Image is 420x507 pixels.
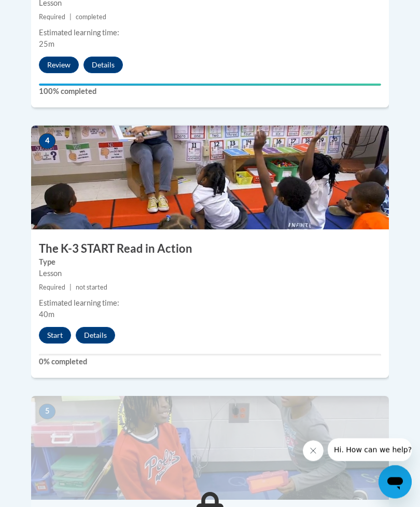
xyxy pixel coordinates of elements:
div: Estimated learning time: [39,28,381,39]
label: Type [39,257,381,268]
iframe: Message from company [328,439,412,461]
button: Review [39,57,79,74]
div: Estimated learning time: [39,298,381,309]
span: 40m [39,310,54,319]
iframe: Close message [303,441,324,461]
img: Course Image [31,126,389,230]
span: not started [76,284,107,292]
span: 4 [39,134,55,149]
span: | [69,13,72,21]
label: 0% completed [39,357,381,368]
span: Required [39,284,65,292]
label: 100% completed [39,86,381,98]
button: Details [83,57,123,74]
img: Course Image [31,396,389,500]
button: Details [76,327,115,344]
span: completed [76,13,106,21]
span: Required [39,13,65,21]
iframe: Button to launch messaging window [379,465,412,499]
h3: The K-3 START Read in Action [31,241,389,257]
div: Your progress [39,84,381,86]
span: 25m [39,40,54,49]
span: 5 [39,404,55,420]
div: Lesson [39,268,381,280]
button: Start [39,327,71,344]
span: | [69,284,72,292]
